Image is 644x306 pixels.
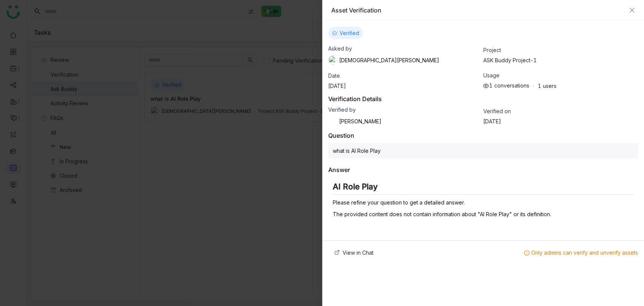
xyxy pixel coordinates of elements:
[538,83,556,89] div: 1 users
[340,30,359,36] span: Verified
[629,7,635,13] button: Close
[328,55,439,65] div: [DEMOGRAPHIC_DATA][PERSON_NAME]
[331,6,626,14] div: Asset Verification
[343,249,373,257] span: View in Chat
[524,249,638,256] span: Only admins can verify and unverify assets
[483,118,501,125] span: [DATE]
[328,95,638,103] div: Verification Details
[328,247,380,259] button: View in Chat
[328,55,337,65] img: 684a9b06de261c4b36a3cf65
[483,82,529,89] div: 1 conversations
[328,83,346,89] span: [DATE]
[328,117,381,126] div: [PERSON_NAME]
[483,57,536,63] span: ASK Buddy Project-1
[333,198,634,206] p: Please refine your question to get a detailed answer.
[333,210,634,218] p: The provided content does not contain information about "AI Role Play" or its definition.
[328,72,340,79] span: Date
[333,182,634,195] h2: AI Role Play
[328,45,352,52] span: Asked by
[328,117,337,126] img: 684be972847de31b02b70467
[483,47,501,53] span: Project
[483,72,499,78] span: Usage
[483,83,489,89] img: views.svg
[328,106,356,113] span: Verified by
[328,132,354,139] div: Question
[328,166,350,174] div: Answer
[483,108,510,114] span: Verified on
[328,143,638,158] div: what is AI Role Play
